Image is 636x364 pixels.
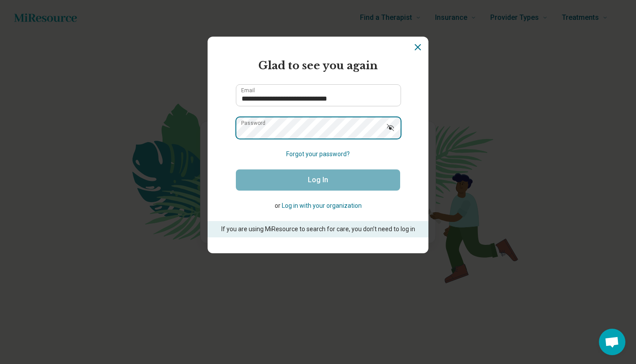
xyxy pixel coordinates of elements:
button: Forgot your password? [286,150,350,159]
button: Dismiss [413,42,423,53]
section: Login Dialog [208,37,428,253]
p: If you are using MiResource to search for care, you don’t need to log in [220,225,416,234]
label: Email [241,88,255,93]
button: Show password [381,117,400,138]
label: Password [241,120,265,126]
p: or [236,201,400,210]
button: Log In [236,169,400,191]
button: Log in with your organization [282,201,362,210]
h2: Glad to see you again [236,58,400,74]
